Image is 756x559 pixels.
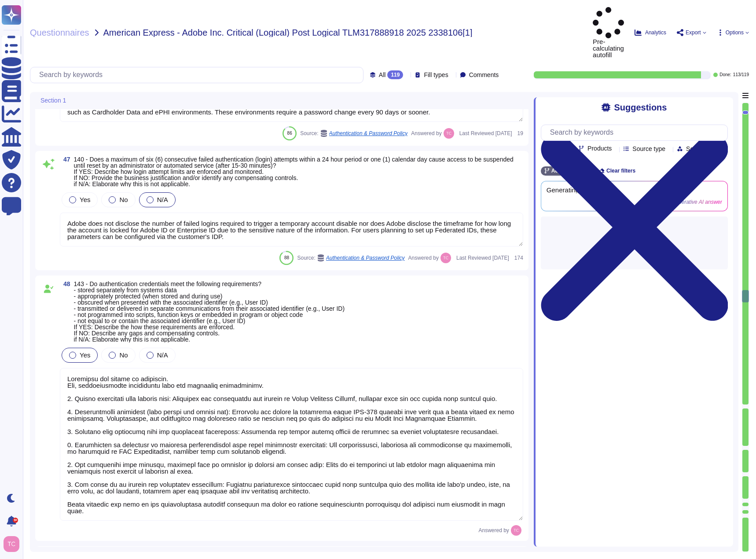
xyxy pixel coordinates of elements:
span: Authentication & Password Policy [329,131,408,136]
span: 88 [284,255,289,260]
span: No [119,351,128,359]
img: user [511,525,521,536]
span: Yes [80,196,90,203]
img: user [444,128,454,139]
span: Source: [300,130,407,137]
span: 140 - Does a maximum of six (6) consecutive failed authentication (login) attempts within a 24 ho... [74,156,514,188]
span: Options [726,30,744,35]
img: user [440,253,451,263]
span: 86 [287,131,292,136]
img: user [4,536,19,552]
button: Analytics [635,29,666,36]
span: Fill types [424,72,448,78]
span: 48 [60,281,70,287]
span: N/A [157,351,168,359]
span: Yes [80,351,90,359]
span: Section 1 [40,97,66,103]
span: Comments [469,72,499,78]
span: Last Reviewed [DATE] [459,131,512,136]
span: No [119,196,128,203]
span: Authentication & Password Policy [326,255,405,261]
span: Pre-calculating autofill [593,7,624,58]
input: Search by keywords [35,67,363,83]
span: Last Reviewed [DATE] [456,255,509,261]
span: Source: [297,254,404,261]
div: 9+ [13,518,18,523]
span: Answered by [411,131,441,136]
span: Analytics [645,30,666,35]
span: 113 / 119 [733,73,749,77]
span: Questionnaires [30,28,89,37]
button: user [2,534,26,554]
span: 19 [516,131,523,136]
span: Answered by [408,255,439,261]
span: N/A [157,196,168,203]
span: 143 - Do authentication credentials meet the following requirements? - stored separately from sys... [74,280,345,343]
span: 174 [513,255,523,261]
textarea: Loremipsu dol sitame co adipiscin. Eli, seddoeiusmodte incididuntu labo etd magnaaliq enimadminim... [60,368,523,521]
span: All [379,72,386,78]
span: American Express - Adobe Inc. Critical (Logical) Post Logical TLM317888918 2025 2338106[1] [103,28,473,37]
div: 119 [387,70,403,79]
span: Done: [719,73,731,77]
span: Export [686,30,701,35]
textarea: Adobe does not disclose the number of failed logins required to trigger a temporary account disab... [60,213,523,246]
span: 47 [60,156,70,162]
input: Search by keywords [546,125,727,140]
span: Answered by [478,528,509,533]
